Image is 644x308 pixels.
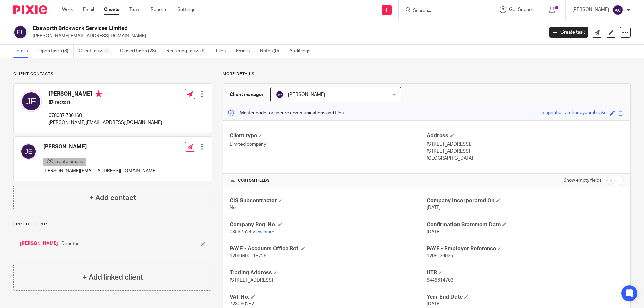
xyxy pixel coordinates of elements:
[83,6,94,13] a: Email
[427,245,624,252] h4: PAYE - Employer Reference
[129,6,141,13] a: Team
[276,90,284,99] img: svg%3E
[260,45,284,58] a: Notes (0)
[33,33,539,39] p: [PERSON_NAME][EMAIL_ADDRESS][DOMAIN_NAME]
[230,141,427,148] p: Limited company
[166,45,211,58] a: Recurring tasks (6)
[230,245,427,252] h4: PAYE - Accounts Office Ref.
[13,45,33,58] a: Details
[563,177,602,184] label: Show empty fields
[49,119,162,126] p: [PERSON_NAME][EMAIL_ADDRESS][DOMAIN_NAME]
[104,6,119,13] a: Clients
[89,193,136,203] h4: + Add contact
[427,269,624,276] h4: UTR
[612,5,623,15] img: svg%3E
[43,143,157,150] h4: [PERSON_NAME]
[230,302,254,306] span: 723050282
[427,141,624,148] p: [STREET_ADDRESS],
[151,6,167,13] a: Reports
[509,7,535,12] span: Get Support
[542,109,607,117] div: magnetic-tan-honeycomb-lake
[13,222,212,227] p: Linked clients
[427,155,624,162] p: [GEOGRAPHIC_DATA]
[252,230,274,234] a: View more
[230,205,236,210] span: No
[20,143,37,160] img: svg%3E
[61,240,79,247] span: Director
[230,269,427,276] h4: Trading Address
[62,6,73,13] a: Work
[95,90,102,97] i: Primary
[120,45,161,58] a: Closed tasks (28)
[427,294,624,301] h4: Year End Date
[216,45,231,58] a: Files
[79,45,115,58] a: Client tasks (0)
[427,148,624,155] p: [STREET_ADDRESS]
[289,45,315,58] a: Audit logs
[549,27,588,38] a: Create task
[427,197,624,204] h4: Company Incorporated On
[427,230,441,234] span: [DATE]
[427,302,441,306] span: [DATE]
[13,25,28,39] img: svg%3E
[230,254,266,258] span: 120PM00118726
[230,91,264,98] h3: Client manager
[13,5,47,14] img: Pixie
[230,294,427,301] h4: VAT No.
[43,158,86,166] p: CC in auto emails
[427,221,624,228] h4: Confirmation Statement Date
[230,178,427,183] h4: CUSTOM FIELDS
[49,112,162,119] p: 078087 736160
[427,205,441,210] span: [DATE]
[230,221,427,228] h4: Company Reg. No.
[288,92,325,97] span: [PERSON_NAME]
[230,132,427,139] h4: Client type
[38,45,74,58] a: Open tasks (3)
[177,6,195,13] a: Settings
[572,6,609,13] p: [PERSON_NAME]
[223,71,631,77] p: More details
[20,240,58,247] a: [PERSON_NAME]
[412,8,473,14] input: Search
[49,99,162,106] h5: (Director)
[230,230,251,234] span: 03597524
[427,278,453,283] span: 8448614703
[13,71,212,77] p: Client contacts
[20,90,42,112] img: svg%3E
[427,132,624,139] h4: Address
[33,25,438,32] h2: Ebsworth Brickwork Services Limited
[230,278,273,283] span: [STREET_ADDRESS]
[43,168,157,174] p: [PERSON_NAME][EMAIL_ADDRESS][DOMAIN_NAME]
[228,110,344,116] p: Master code for secure communications and files
[230,197,427,204] h4: CIS Subcontractor
[236,45,255,58] a: Emails
[49,90,162,99] h4: [PERSON_NAME]
[427,254,453,258] span: 120/C26025
[83,272,143,283] h4: + Add linked client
